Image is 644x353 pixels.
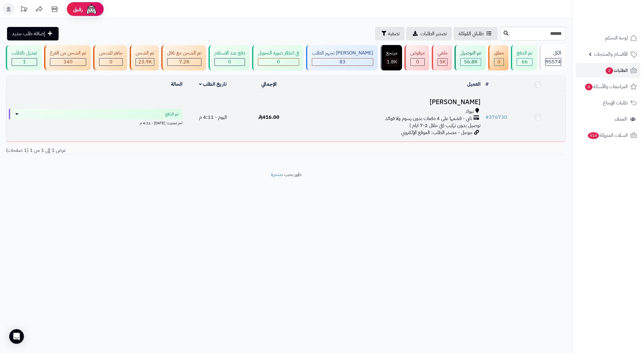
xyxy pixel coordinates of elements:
[538,45,567,70] a: الكل95574
[458,30,484,37] span: طلباتي المُوكلة
[545,50,561,57] div: الكل
[99,50,123,57] div: جاهز للشحن
[305,45,379,70] a: [PERSON_NAME] تجهيز الطلب 83
[410,50,425,57] div: مرفوض
[510,45,538,70] a: تم الدفع 66
[588,132,599,139] span: 414
[214,50,245,57] div: دفع عند الاستلام
[386,50,397,57] div: مرتجع
[438,58,447,66] div: 4985
[179,58,190,66] span: 7.2K
[171,81,182,88] a: الحالة
[485,114,489,121] span: #
[576,96,640,110] a: طلبات الإرجاع
[2,147,286,154] div: عرض 1 إلى 1 من 1 (1 صفحات)
[403,45,431,70] a: مرفوض 0
[585,84,592,90] span: 8
[12,50,37,57] div: تعديل بالطلب
[409,122,481,129] span: توصيل بدون تركيب (في خلال 2-7 ايام )
[215,58,245,66] div: 0
[199,114,227,121] span: اليوم - 4:11 م
[461,58,481,66] div: 56761
[517,58,532,66] div: 66
[453,45,487,70] a: تم التوصيل 56.8K
[199,81,227,88] a: تاريخ الطلب
[167,50,201,57] div: تم الشحن مع ناقل
[128,45,160,70] a: تم الشحن 23.9K
[9,329,24,344] div: Open Intercom Messenger
[43,45,92,70] a: تم الشحن من الفرع 340
[615,115,627,123] span: العملاء
[420,30,447,37] span: تصدير الطلبات
[339,58,346,66] span: 83
[50,50,86,57] div: تم الشحن من الفرع
[375,27,404,40] button: تصفية
[546,58,561,66] span: 95574
[271,171,282,178] a: متجرة
[465,108,474,115] span: تبوك
[464,58,477,66] span: 56.8K
[467,81,481,88] a: العميل
[522,58,528,66] span: 66
[12,58,37,66] div: 1
[401,129,473,136] span: جوجل - مصدر الطلب: الموقع الإلكتروني
[438,50,447,57] div: ملغي
[487,45,510,70] a: معلق 0
[576,31,640,45] a: لوحة التحكم
[587,131,628,140] span: السلات المتروكة
[497,58,500,66] span: 0
[160,45,207,70] a: تم الشحن مع ناقل 7.2K
[605,34,628,42] span: لوحة التحكم
[258,50,299,57] div: في انتظار صورة التحويل
[258,114,279,121] span: 416.00
[63,58,73,66] span: 340
[494,58,504,66] div: 0
[312,58,373,66] div: 83
[312,50,373,57] div: [PERSON_NAME] تجهيز الطلب
[277,58,280,66] span: 0
[385,115,472,122] span: تابي - قسّمها على 4 دفعات بدون رسوم ولا فوائد
[299,99,481,106] h3: [PERSON_NAME]
[12,30,45,37] span: إضافة طلب جديد
[411,58,424,66] div: 0
[5,45,43,70] a: تعديل بالطلب 1
[416,58,419,66] span: 0
[576,79,640,94] a: المراجعات والأسئلة8
[228,58,231,66] span: 0
[517,50,532,57] div: تم الدفع
[258,58,299,66] div: 0
[136,58,154,66] div: 23878
[605,66,628,75] span: الطلبات
[386,58,397,66] div: 1816
[485,114,507,121] a: #376730
[85,3,98,15] img: ai-face.png
[439,58,446,66] span: 5K
[136,50,154,57] div: تم الشحن
[388,30,400,37] span: تصفية
[251,45,305,70] a: في انتظار صورة التحويل 0
[7,27,59,40] a: إضافة طلب جديد
[485,81,489,88] a: #
[431,45,453,70] a: ملغي 5K
[23,58,26,66] span: 1
[109,58,113,66] span: 0
[99,58,122,66] div: 0
[261,81,277,88] a: الإجمالي
[167,58,201,66] div: 7223
[594,50,628,58] span: الأقسام والمنتجات
[454,27,498,40] a: طلباتي المُوكلة
[379,45,403,70] a: مرتجع 1.8K
[576,128,640,143] a: السلات المتروكة414
[576,112,640,126] a: العملاء
[387,58,397,66] span: 1.8K
[406,27,452,40] a: تصدير الطلبات
[494,50,504,57] div: معلق
[92,45,128,70] a: جاهز للشحن 0
[50,58,86,66] div: 340
[585,82,628,91] span: المراجعات والأسئلة
[138,58,152,66] span: 23.9K
[207,45,251,70] a: دفع عند الاستلام 0
[165,111,179,117] span: تم الدفع
[73,6,83,13] span: رفيق
[603,99,628,107] span: طلبات الإرجاع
